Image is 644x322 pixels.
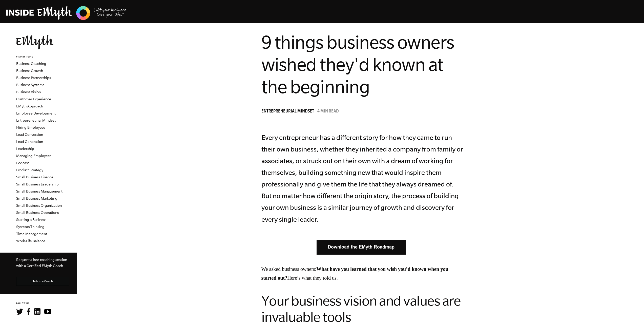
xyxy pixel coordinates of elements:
[16,69,43,73] a: Business Growth
[27,308,30,315] img: Facebook
[34,308,40,315] img: LinkedIn
[16,76,51,80] a: Business Partnerships
[317,240,409,255] img: Download the EMyth Roadmap
[16,83,44,87] a: Business Systems
[16,55,77,59] h6: VIEW BY TOPIC
[16,35,54,49] img: EMyth
[16,90,41,94] a: Business Vision
[16,309,23,315] img: Twitter
[16,196,57,200] a: Small Business Marketing
[16,257,69,269] p: Request a free coaching session with a Certified EMyth Coach
[16,132,43,137] a: Lead Conversion
[16,277,69,286] img: Talk to a Coach
[261,32,454,97] span: 9 things business owners wished they'd known at the beginning
[16,218,46,222] a: Starting a Business
[44,309,51,314] img: YouTube
[16,211,59,215] a: Small Business Operations
[16,239,45,243] a: Work-Life Balance
[16,161,29,165] a: Podcast
[16,302,77,305] h6: FOLLOW US
[16,62,46,66] a: Business Coaching
[16,104,43,108] a: EMyth Approach
[261,265,464,282] p: We asked business owners: Here’s what they told us.
[16,140,43,144] a: Lead Generation
[261,132,464,225] p: Every entrepreneur has a different story for how they came to run their own business, whether the...
[261,109,314,114] span: Entrepreneurial Mindset
[261,109,317,114] a: Entrepreneurial Mindset
[16,125,45,129] a: Hiring Employees
[16,168,43,172] a: Product Strategy
[16,232,47,236] a: Time Management
[16,225,45,229] a: Systems Thinking
[16,154,51,158] a: Managing Employees
[6,5,128,21] img: EMyth Business Coaching
[16,147,34,151] a: Leadership
[16,182,59,186] a: Small Business Leadership
[261,266,448,281] strong: What have you learned that you wish you’d known when you started out?
[317,109,339,114] p: 4 min read
[16,97,51,101] a: Customer Experience
[16,203,62,207] a: Small Business Organization
[16,118,56,122] a: Entrepreneurial Mindset
[16,175,53,179] a: Small Business Finance
[16,189,63,193] a: Small Business Management
[16,111,56,115] a: Employee Development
